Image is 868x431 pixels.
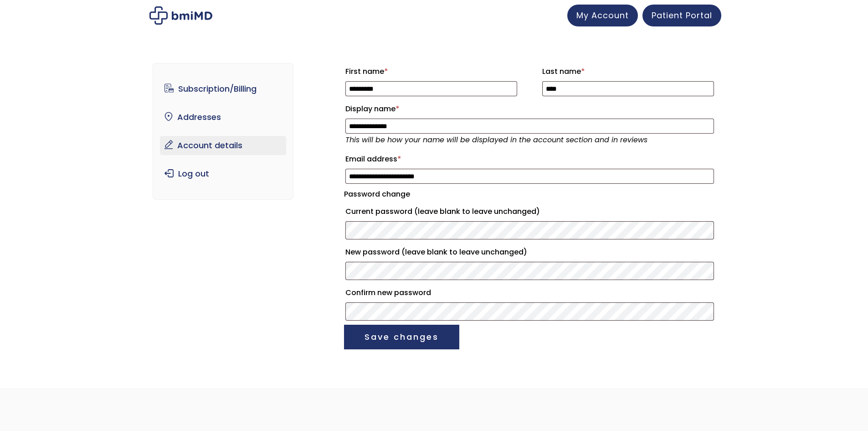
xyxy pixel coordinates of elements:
[345,102,714,116] label: Display name
[344,188,410,201] legend: Password change
[652,10,712,21] span: Patient Portal
[160,108,286,127] a: Addresses
[149,6,212,25] img: My account
[160,164,286,183] a: Log out
[344,325,459,349] button: Save changes
[345,152,714,166] label: Email address
[345,286,714,300] label: Confirm new password
[153,63,293,200] nav: Account pages
[642,5,721,26] a: Patient Portal
[567,5,638,26] a: My Account
[345,245,714,260] label: New password (leave blank to leave unchanged)
[160,79,286,99] a: Subscription/Billing
[576,10,629,21] span: My Account
[542,64,714,79] label: Last name
[345,64,517,79] label: First name
[345,135,647,145] em: This will be how your name will be displayed in the account section and in reviews
[160,136,286,155] a: Account details
[345,204,714,219] label: Current password (leave blank to leave unchanged)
